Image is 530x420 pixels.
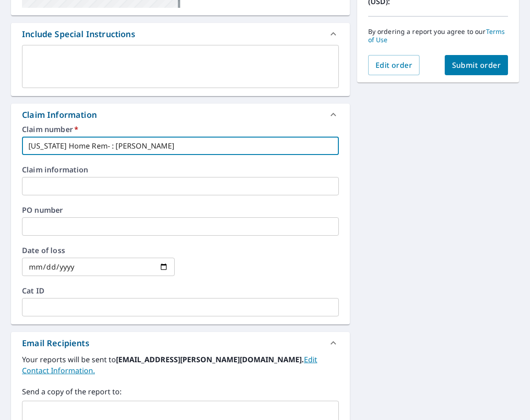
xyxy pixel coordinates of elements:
[22,386,339,397] label: Send a copy of the report to:
[368,28,508,44] p: By ordering a report you agree to our
[22,247,175,254] label: Date of loss
[22,287,339,294] label: Cat ID
[22,126,339,133] label: Claim number
[375,60,413,70] span: Edit order
[368,27,505,44] a: Terms of Use
[22,354,339,376] label: Your reports will be sent to
[445,55,508,75] button: Submit order
[22,28,135,40] div: Include Special Instructions
[368,55,420,75] button: Edit order
[22,109,97,121] div: Claim Information
[22,166,339,173] label: Claim information
[11,23,350,45] div: Include Special Instructions
[22,337,89,349] div: Email Recipients
[11,104,350,126] div: Claim Information
[116,354,304,365] b: [EMAIL_ADDRESS][PERSON_NAME][DOMAIN_NAME].
[452,60,501,70] span: Submit order
[22,206,339,214] label: PO number
[11,332,350,354] div: Email Recipients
